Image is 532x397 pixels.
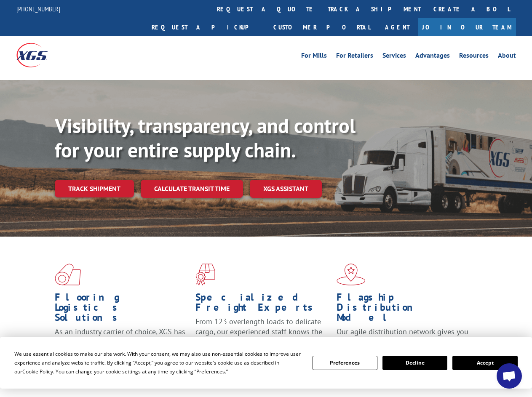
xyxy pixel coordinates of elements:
a: About [498,52,516,61]
a: Track shipment [55,180,134,197]
b: Visibility, transparency, and control for your entire supply chain. [55,112,356,163]
button: Preferences [313,356,377,370]
a: Resources [459,52,489,61]
a: Calculate transit time [141,180,243,198]
span: Our agile distribution network gives you nationwide inventory management on demand. [337,327,468,357]
a: XGS ASSISTANT [250,180,322,198]
span: Preferences [196,368,225,375]
a: Request a pickup [145,18,267,36]
img: xgs-icon-total-supply-chain-intelligence-red [55,264,81,285]
p: From 123 overlength loads to delicate cargo, our experienced staff knows the best way to move you... [195,317,330,354]
span: Cookie Policy [22,368,53,375]
h1: Flagship Distribution Model [337,292,471,327]
a: Customer Portal [267,18,377,36]
a: Open chat [497,363,522,389]
a: For Retailers [336,52,373,61]
a: For Mills [301,52,327,61]
a: Agent [377,18,418,36]
img: xgs-icon-focused-on-flooring-red [195,264,215,285]
h1: Specialized Freight Experts [195,292,330,317]
span: As an industry carrier of choice, XGS has brought innovation and dedication to flooring logistics... [55,327,185,357]
button: Decline [382,356,447,370]
a: Advantages [415,52,450,61]
img: xgs-icon-flagship-distribution-model-red [337,264,366,285]
a: Join Our Team [418,18,516,36]
a: [PHONE_NUMBER] [16,5,60,13]
a: Services [382,52,406,61]
button: Accept [452,356,517,370]
h1: Flooring Logistics Solutions [55,292,189,327]
div: We use essential cookies to make our site work. With your consent, we may also use non-essential ... [14,349,302,376]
